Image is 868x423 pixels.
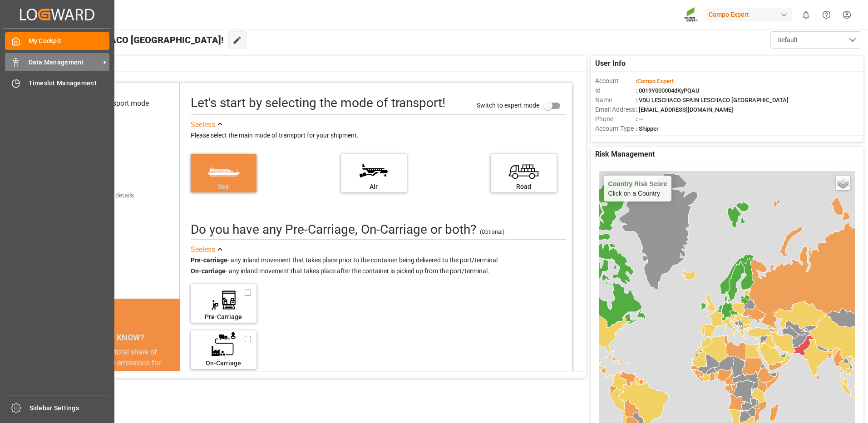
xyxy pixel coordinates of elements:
div: Please select the main mode of transport for your shipment. [191,130,566,141]
a: My Cockpit [5,32,109,50]
div: See less [191,244,215,255]
button: open menu [770,31,861,49]
a: Layers [836,176,850,190]
span: User Info [595,58,626,69]
button: next slide / item [167,347,180,423]
input: Pre-Carriage [245,289,251,297]
img: Screenshot%202023-09-29%20at%2010.02.21.png_1712312052.png [684,7,699,23]
span: : 0019Y000004dKyPQAU [636,87,700,94]
span: Name [595,95,636,105]
span: Switch to expert mode [477,101,539,108]
a: Timeslot Management [5,74,109,92]
span: Account Type [595,124,636,133]
span: Id [595,86,636,95]
span: : VDU LESCHACO SPAIN LESCHACO [GEOGRAPHIC_DATA] [636,97,789,103]
div: Air [345,182,402,192]
button: show 0 new notifications [796,5,816,25]
strong: Pre-carriage [191,256,227,264]
strong: On-carriage [191,267,226,275]
span: Phone [595,114,636,124]
span: My Cockpit [29,36,110,46]
span: : — [636,116,643,123]
input: On-Carriage [245,335,251,343]
div: See less [191,119,215,130]
div: On-Carriage [195,359,252,368]
button: Compo Expert [705,6,796,23]
div: Pre-Carriage [195,312,252,322]
div: - any inland movement that takes place prior to the container being delivered to the port/termina... [191,255,566,277]
button: Help Center [816,5,837,25]
span: Data Management [29,58,100,67]
div: Compo Expert [705,8,792,21]
span: Email Address [595,105,636,114]
div: Add shipping details [77,191,134,200]
div: Do you have any Pre-Carriage, On-Carriage or both? (optional) [191,220,476,239]
span: : [636,78,674,84]
span: Timeslot Management [29,79,110,88]
span: : [EMAIL_ADDRESS][DOMAIN_NAME] [636,106,733,113]
div: Let's start by selecting the mode of transport! [191,93,445,113]
div: Click on a Country [608,180,667,197]
span: Compo Expert [637,78,674,84]
div: Road [495,182,552,192]
span: Sidebar Settings [30,403,111,413]
span: Hello VDU LESCHACO [GEOGRAPHIC_DATA]! [38,31,224,49]
div: Sea [195,182,252,192]
span: Risk Management [595,149,655,160]
div: (Optional) [480,228,504,236]
span: Account [595,76,636,86]
span: : Shipper [636,125,659,132]
h4: Country Risk Score [608,180,667,187]
span: Default [777,35,798,45]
